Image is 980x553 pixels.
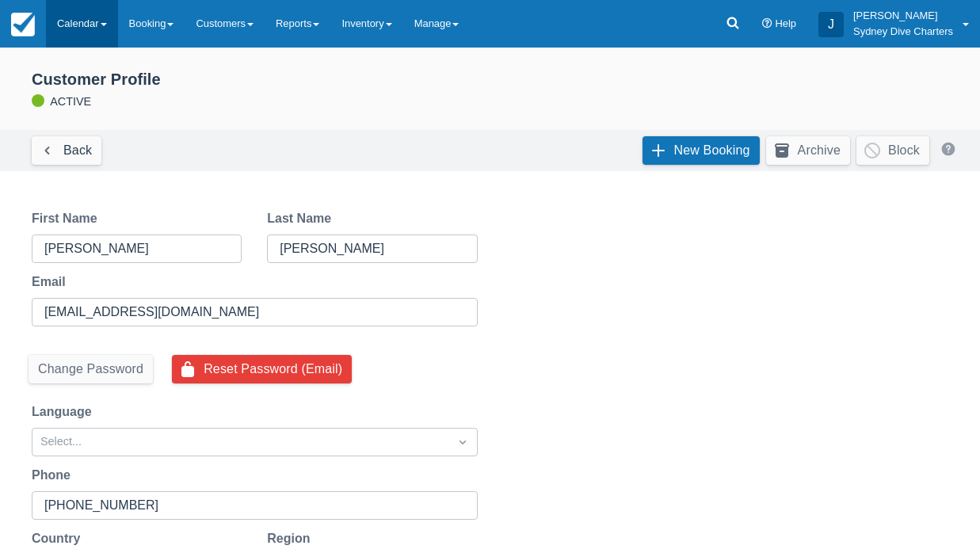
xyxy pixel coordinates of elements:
button: Block [856,136,929,165]
a: New Booking [643,136,760,165]
i: Help [762,19,772,29]
label: Region [267,529,316,548]
label: Email [32,273,72,292]
div: Select... [40,433,440,451]
label: First Name [32,209,104,228]
button: Reset Password (Email) [172,355,352,383]
a: Back [32,136,101,165]
button: Archive [766,136,850,165]
p: [PERSON_NAME] [853,8,953,24]
label: Country [32,529,86,548]
label: Phone [32,466,77,485]
label: Last Name [267,209,337,228]
button: Change Password [29,355,153,383]
div: J [818,12,844,37]
div: Customer Profile [32,70,967,90]
span: Help [775,17,796,29]
img: checkfront-main-nav-mini-logo.png [11,13,35,36]
label: Language [32,402,98,421]
div: ACTIVE [13,70,967,111]
span: Dropdown icon [455,434,471,450]
p: Sydney Dive Charters [853,24,953,40]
